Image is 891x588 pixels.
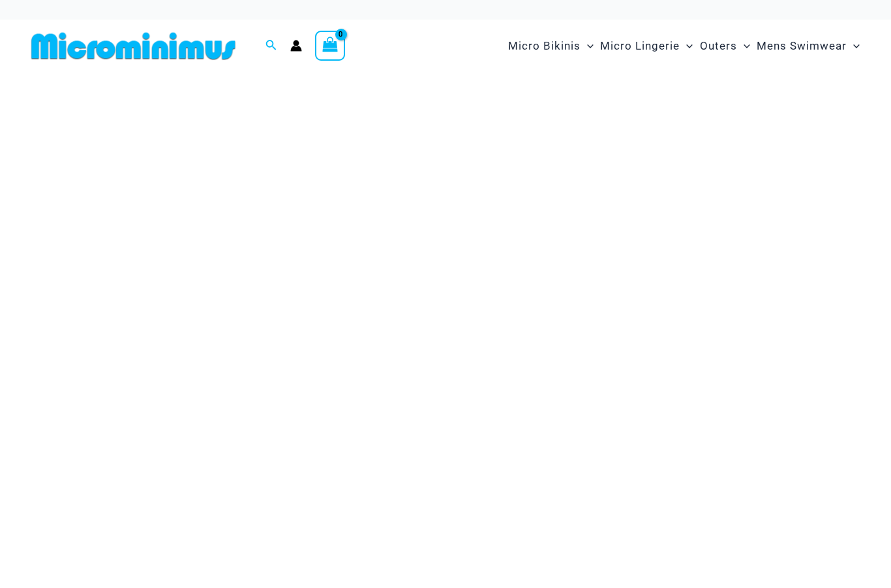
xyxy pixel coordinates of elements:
nav: Site Navigation [503,24,865,68]
span: Micro Lingerie [600,29,680,63]
a: OutersMenu ToggleMenu Toggle [697,26,753,66]
span: Menu Toggle [737,29,750,63]
a: Search icon link [265,38,277,54]
span: Outers [700,29,737,63]
a: Mens SwimwearMenu ToggleMenu Toggle [753,26,863,66]
a: Micro BikinisMenu ToggleMenu Toggle [505,26,597,66]
span: Menu Toggle [581,29,594,63]
a: View Shopping Cart, empty [315,31,345,61]
a: Micro LingerieMenu ToggleMenu Toggle [597,26,696,66]
span: Menu Toggle [680,29,693,63]
span: Mens Swimwear [757,29,847,63]
img: MM SHOP LOGO FLAT [26,31,241,61]
span: Menu Toggle [847,29,860,63]
span: Micro Bikinis [508,29,581,63]
a: Account icon link [290,40,302,52]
